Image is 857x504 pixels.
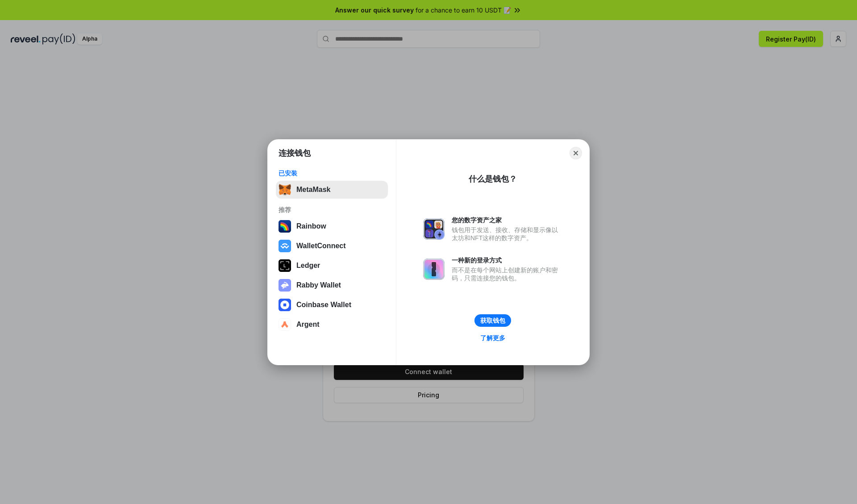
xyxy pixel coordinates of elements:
[276,296,388,314] button: Coinbase Wallet
[480,334,505,342] div: 了解更多
[279,169,385,177] div: 已安装
[276,237,388,255] button: WalletConnect
[452,216,562,224] div: 您的数字资产之家
[452,266,562,282] div: 而不是在每个网站上创建新的账户和密码，只需连接您的钱包。
[279,299,291,311] img: svg+xml,%3Csvg%20width%3D%2228%22%20height%3D%2228%22%20viewBox%3D%220%200%2028%2028%22%20fill%3D...
[276,257,388,275] button: Ledger
[296,222,326,230] div: Rainbow
[279,318,291,331] img: svg+xml,%3Csvg%20width%3D%2228%22%20height%3D%2228%22%20viewBox%3D%220%200%2028%2028%22%20fill%3D...
[452,256,562,264] div: 一种新的登录方式
[276,276,388,294] button: Rabby Wallet
[296,186,330,194] div: MetaMask
[279,148,311,158] h1: 连接钱包
[279,240,291,252] img: svg+xml,%3Csvg%20width%3D%2228%22%20height%3D%2228%22%20viewBox%3D%220%200%2028%2028%22%20fill%3D...
[276,316,388,333] button: Argent
[296,321,320,329] div: Argent
[570,147,582,159] button: Close
[296,262,320,270] div: Ledger
[279,206,385,214] div: 推荐
[279,279,291,292] img: svg+xml,%3Csvg%20xmlns%3D%22http%3A%2F%2Fwww.w3.org%2F2000%2Fsvg%22%20fill%3D%22none%22%20viewBox...
[276,181,388,199] button: MetaMask
[469,174,517,184] div: 什么是钱包？
[423,218,445,240] img: svg+xml,%3Csvg%20xmlns%3D%22http%3A%2F%2Fwww.w3.org%2F2000%2Fsvg%22%20fill%3D%22none%22%20viewBox...
[296,242,346,250] div: WalletConnect
[279,220,291,233] img: svg+xml,%3Csvg%20width%3D%22120%22%20height%3D%22120%22%20viewBox%3D%220%200%20120%20120%22%20fil...
[423,258,445,280] img: svg+xml,%3Csvg%20xmlns%3D%22http%3A%2F%2Fwww.w3.org%2F2000%2Fsvg%22%20fill%3D%22none%22%20viewBox...
[480,317,505,325] div: 获取钱包
[474,314,511,327] button: 获取钱包
[276,217,388,235] button: Rainbow
[296,301,351,309] div: Coinbase Wallet
[475,332,511,344] a: 了解更多
[296,281,341,289] div: Rabby Wallet
[279,183,291,196] img: svg+xml,%3Csvg%20fill%3D%22none%22%20height%3D%2233%22%20viewBox%3D%220%200%2035%2033%22%20width%...
[279,259,291,272] img: svg+xml,%3Csvg%20xmlns%3D%22http%3A%2F%2Fwww.w3.org%2F2000%2Fsvg%22%20width%3D%2228%22%20height%3...
[452,226,562,242] div: 钱包用于发送、接收、存储和显示像以太坊和NFT这样的数字资产。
